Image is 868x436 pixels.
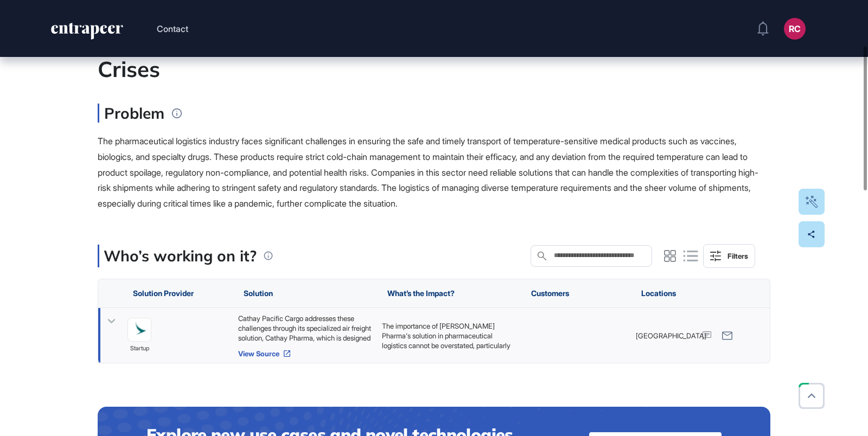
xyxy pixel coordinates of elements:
span: Solution [244,289,273,298]
a: image [127,318,151,342]
button: RC [784,18,806,40]
img: image [128,318,151,341]
div: Filters [727,252,748,260]
div: Cathay Pacific Cargo addresses these challenges through its specialized air freight solution, Cat... [238,313,371,343]
span: The pharmaceutical logistics industry faces significant challenges in ensuring the safe and timel... [98,136,758,209]
span: Customers [531,289,569,298]
button: Filters [703,244,755,268]
a: View Source [238,349,371,358]
div: Ensuring Cold-Chain Integrity for Timely Delivery of Temperature-Sensitive Pharmaceuticals During... [98,4,770,82]
span: What’s the Impact? [387,289,455,298]
span: Solution Provider [133,289,194,298]
p: Who’s working on it? [104,245,257,267]
span: Locations [641,289,676,298]
span: startup [130,344,149,354]
p: The importance of [PERSON_NAME] Pharma's solution in pharmaceutical logistics cannot be overstate... [382,321,515,390]
button: Contact [157,22,188,36]
a: entrapeer-logo [50,23,124,43]
h3: Problem [98,104,164,123]
span: [GEOGRAPHIC_DATA] [636,331,706,341]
